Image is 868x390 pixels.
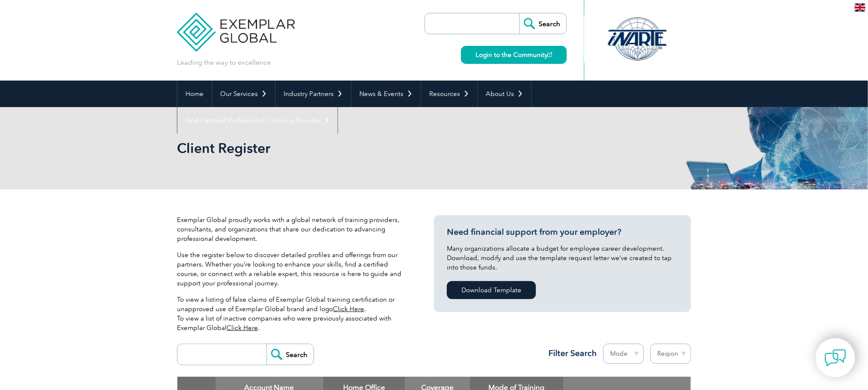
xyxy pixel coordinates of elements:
[519,13,566,34] input: Search
[478,81,531,107] a: About Us
[227,324,258,332] a: Click Here
[177,58,271,67] p: Leading the way to excellence
[177,215,408,243] p: Exemplar Global proudly works with a global network of training providers, consultants, and organ...
[825,347,846,369] img: contact-chat.png
[543,348,597,359] h3: Filter Search
[461,46,567,64] a: Login to the Community
[266,344,314,365] input: Search
[447,281,536,299] a: Download Template
[177,107,338,134] a: Find Certified Professional / Training Provider
[421,81,477,107] a: Resources
[275,81,351,107] a: Industry Partners
[177,250,408,288] p: Use the register below to discover detailed profiles and offerings from our partners. Whether you...
[333,305,364,313] a: Click Here
[177,141,537,155] h2: Client Register
[177,295,408,333] p: To view a listing of false claims of Exemplar Global training certification or unapproved use of ...
[447,244,678,272] p: Many organizations allocate a budget for employee career development. Download, modify and use th...
[548,52,552,57] img: open_square.png
[351,81,421,107] a: News & Events
[447,227,678,237] h3: Need financial support from your employer?
[212,81,275,107] a: Our Services
[177,81,212,107] a: Home
[855,3,865,12] img: en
